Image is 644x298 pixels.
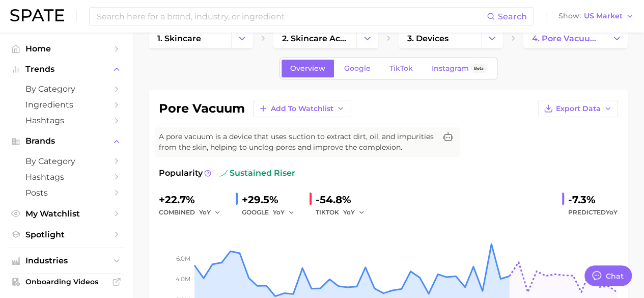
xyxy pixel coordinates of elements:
[335,60,379,77] a: Google
[423,60,495,77] a: InstagramBeta
[96,8,487,25] input: Search here for a brand, industry, or ingredient
[25,137,107,146] span: Brands
[157,34,201,43] span: 1. skincare
[8,81,124,97] a: by Category
[381,60,422,77] a: TikTok
[606,28,628,48] button: Change Category
[25,84,107,94] span: by Category
[8,206,124,222] a: My Watchlist
[523,28,606,48] a: 4. pore vacuum
[25,65,107,74] span: Trends
[556,104,601,113] span: Export Data
[273,206,295,219] button: YoY
[606,208,618,216] span: YoY
[399,28,481,48] a: 3. devices
[25,277,107,286] span: Onboarding Videos
[389,64,413,73] span: TikTok
[8,169,124,185] a: Hashtags
[149,28,231,48] a: 1. skincare
[242,206,301,219] div: GOOGLE
[159,192,228,208] div: +22.7%
[407,34,449,43] span: 3. devices
[25,188,107,198] span: Posts
[8,41,124,57] a: Home
[159,102,245,115] h1: pore vacuum
[282,34,347,43] span: 2. skincare accessories
[432,64,469,73] span: Instagram
[558,13,581,19] span: Show
[481,28,503,48] button: Change Category
[242,192,301,208] div: +29.5%
[273,28,356,48] a: 2. skincare accessories
[25,116,107,125] span: Hashtags
[343,206,365,219] button: YoY
[8,153,124,169] a: by Category
[316,192,372,208] div: -54.8%
[25,172,107,182] span: Hashtags
[273,208,285,216] span: YoY
[538,100,618,117] button: Export Data
[568,192,618,208] div: -7.3%
[231,28,253,48] button: Change Category
[8,133,124,149] button: Brands
[8,185,124,201] a: Posts
[271,104,333,113] span: Add to Watchlist
[290,64,325,73] span: Overview
[316,206,372,219] div: TIKTOK
[344,64,371,73] span: Google
[25,256,107,265] span: Industries
[356,28,378,48] button: Change Category
[219,169,228,177] img: sustained riser
[532,34,597,43] span: 4. pore vacuum
[25,100,107,110] span: Ingredients
[8,97,124,113] a: Ingredients
[219,167,295,179] span: sustained riser
[10,9,64,21] img: SPATE
[159,131,436,153] span: A pore vacuum is a device that uses suction to extract dirt, oil, and impurities from the skin, h...
[498,12,527,21] span: Search
[474,64,484,73] span: Beta
[199,208,211,216] span: YoY
[343,208,355,216] span: YoY
[8,253,124,268] button: Industries
[159,167,203,179] span: Popularity
[584,13,623,19] span: US Market
[8,227,124,242] a: Spotlight
[25,156,107,166] span: by Category
[282,60,334,77] a: Overview
[8,274,124,289] a: Onboarding Videos
[8,62,124,77] button: Trends
[25,230,107,239] span: Spotlight
[199,206,221,219] button: YoY
[253,100,350,117] button: Add to Watchlist
[25,44,107,53] span: Home
[8,113,124,128] a: Hashtags
[556,10,636,23] button: ShowUS Market
[159,206,228,219] div: combined
[25,209,107,219] span: My Watchlist
[568,206,618,219] span: Predicted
